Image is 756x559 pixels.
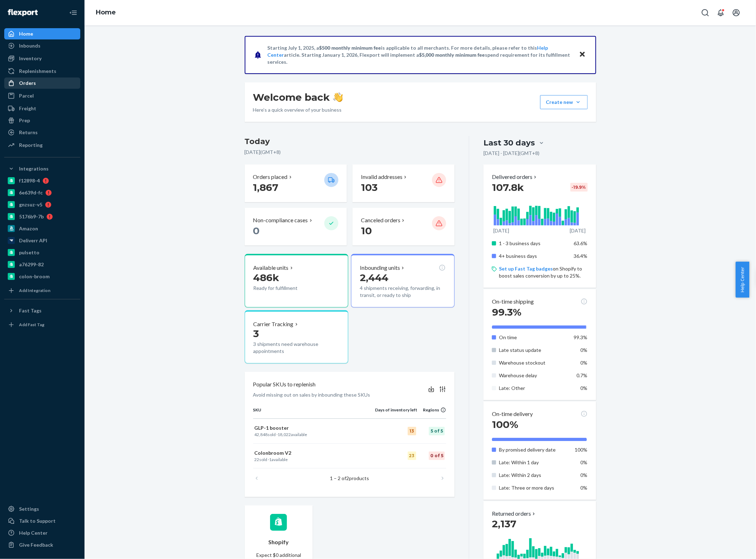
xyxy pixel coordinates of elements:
div: f12898-4 [19,177,40,184]
button: Give Feedback [4,539,80,551]
span: 2 [346,475,349,481]
span: 0% [581,472,588,478]
button: Close Navigation [66,6,80,20]
p: Late: Three or more days [499,484,568,491]
span: 2,137 [492,518,516,530]
span: 42,848 [255,432,268,437]
a: Freight [4,103,80,114]
a: 6e639d-fc [4,187,80,198]
a: colon-broom [4,271,80,282]
div: Last 30 days [483,137,535,148]
p: Late status update [499,347,568,354]
button: Returned orders [492,510,537,518]
div: Add Integration [19,287,50,293]
div: 6e639d-fc [19,189,43,196]
p: GLP-1 booster [255,424,374,431]
div: Parcel [19,92,34,99]
p: Late: Within 2 days [499,472,568,479]
p: 4+ business days [499,253,568,260]
button: Open notifications [714,6,728,20]
button: Orders placed 1,867 [245,164,347,202]
a: a76299-82 [4,259,80,270]
p: 1 – 2 of products [330,475,369,482]
a: Parcel [4,90,80,101]
span: 103 [361,181,377,193]
button: Invalid addresses 103 [352,164,455,202]
div: Replenishments [19,68,56,75]
a: Talk to Support [4,515,80,527]
a: Inbounds [4,40,80,51]
a: f12898-4 [4,175,80,186]
button: Fast Tags [4,305,80,316]
p: [DATE] [493,227,509,234]
p: Colonbroom V2 [255,449,374,456]
th: SKU [253,407,375,419]
div: Prep [19,117,30,124]
p: Invalid addresses [361,173,402,181]
p: Avoid missing out on sales by inbounding these SKUs [253,391,370,398]
h3: Today [245,136,455,147]
p: Late: Other [499,385,568,392]
span: 0% [581,485,588,491]
span: 107.8k [492,181,524,193]
p: Orders placed [253,173,288,181]
p: 1 - 3 business days [499,240,568,247]
a: Prep [4,115,80,126]
button: Non-compliance cases 0 [245,208,347,246]
p: Inbounding units [360,264,400,272]
a: Home [96,8,116,16]
p: On-time delivery [492,410,533,418]
img: Flexport logo [8,9,38,16]
div: Add Fast Tag [19,322,44,328]
div: Talk to Support [19,517,56,524]
p: on Shopify to boost sales conversion by up to 25%. [499,265,587,279]
p: 4 shipments receiving, forwarding, in transit, or ready to ship [360,285,446,299]
button: Open account menu [729,6,743,20]
img: hand-wave emoji [333,92,343,102]
button: Available units486kReady for fulfillment [245,254,348,308]
p: Warehouse stockout [499,359,568,366]
div: Settings [19,505,39,513]
a: Settings [4,503,80,515]
a: pulsetto [4,247,80,258]
a: gnzsuz-v5 [4,199,80,210]
p: Popular SKUs to replenish [253,380,316,389]
p: 3 shipments need warehouse appointments [254,341,339,355]
p: Late: Within 1 day [499,459,568,466]
button: Open Search Box [698,6,712,20]
p: [DATE] [570,227,586,234]
span: 18,022 [278,432,291,437]
div: Inventory [19,55,42,62]
div: Give Feedback [19,541,53,548]
a: Add Fast Tag [4,319,80,330]
p: Starting July 1, 2025, a is applicable to all merchants. For more details, please refer to this a... [268,44,572,66]
div: colon-broom [19,273,50,280]
h1: Welcome back [253,91,343,104]
button: Close [578,50,587,60]
div: gnzsuz-v5 [19,201,42,208]
p: Canceled orders [361,216,400,224]
a: Add Integration [4,285,80,296]
p: By promised delivery date [499,446,568,453]
span: 63.6% [574,240,588,246]
button: Carrier Tracking33 shipments need warehouse appointments [245,310,348,364]
div: pulsetto [19,249,39,256]
span: 100% [492,418,518,430]
p: Non-compliance cases [253,216,308,224]
div: Freight [19,105,36,112]
div: Fast Tags [19,307,42,314]
div: Amazon [19,225,38,232]
span: $500 monthly minimum fee [319,45,381,51]
span: 0 [253,225,260,237]
div: Integrations [19,165,49,172]
div: 0 of 5 [429,452,445,460]
div: Orders [19,80,36,87]
p: Here’s a quick overview of your business [253,106,343,113]
span: 100% [575,447,588,453]
div: 13 [408,427,416,435]
span: 10 [361,225,372,237]
span: 1,867 [253,181,279,193]
button: Create new [540,95,588,109]
button: Integrations [4,163,80,174]
p: Carrier Tracking [254,320,294,328]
